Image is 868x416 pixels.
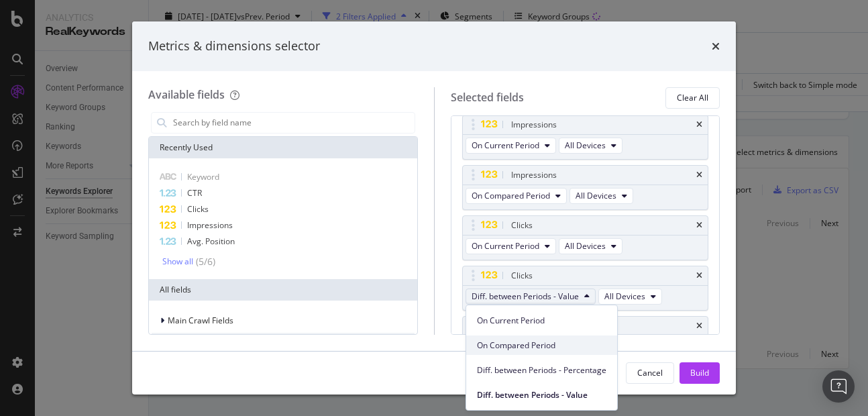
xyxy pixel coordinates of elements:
[477,315,606,327] span: On Current Period
[172,113,415,133] input: Search by field name
[462,316,709,361] div: CTRtimesOn Current PeriodAll Devices
[626,362,674,384] button: Cancel
[472,140,539,151] span: On Current Period
[462,266,709,311] div: ClickstimesDiff. between Periods - ValueAll Devices
[132,21,736,395] div: modal
[168,315,233,326] span: Main Crawl Fields
[822,370,855,403] div: Open Intercom Messenger
[598,289,662,305] button: All Devices
[696,221,702,229] div: times
[604,291,645,302] span: All Devices
[466,188,567,204] button: On Compared Period
[677,92,708,103] div: Clear All
[511,118,557,132] div: Impressions
[149,279,417,301] div: All fields
[511,219,533,232] div: Clicks
[477,389,606,401] span: Diff. between Periods - Value
[665,87,720,109] button: Clear All
[148,87,225,102] div: Available fields
[187,203,209,215] span: Clicks
[477,364,606,376] span: Diff. between Periods - Percentage
[451,90,524,105] div: Selected fields
[690,367,709,378] div: Build
[565,140,606,151] span: All Devices
[680,362,720,384] button: Build
[466,138,556,154] button: On Current Period
[462,165,709,210] div: ImpressionstimesOn Compared PeriodAll Devices
[696,272,702,280] div: times
[477,340,606,352] span: On Compared Period
[569,188,633,204] button: All Devices
[187,236,235,247] span: Avg. Position
[148,38,320,55] div: Metrics & dimensions selector
[511,269,533,282] div: Clicks
[696,171,702,179] div: times
[559,138,622,154] button: All Devices
[466,238,556,254] button: On Current Period
[511,168,557,182] div: Impressions
[187,219,233,231] span: Impressions
[472,190,550,201] span: On Compared Period
[162,257,193,266] div: Show all
[152,333,415,354] div: URLs
[193,255,215,268] div: ( 5 / 6 )
[187,187,202,199] span: CTR
[565,240,606,252] span: All Devices
[696,322,702,330] div: times
[576,190,616,201] span: All Devices
[149,137,417,158] div: Recently Used
[559,238,622,254] button: All Devices
[472,240,539,252] span: On Current Period
[637,367,663,378] div: Cancel
[187,171,219,183] span: Keyword
[462,115,709,160] div: ImpressionstimesOn Current PeriodAll Devices
[472,291,579,302] span: Diff. between Periods - Value
[462,215,709,260] div: ClickstimesOn Current PeriodAll Devices
[466,289,596,305] button: Diff. between Periods - Value
[712,38,720,55] div: times
[696,121,702,129] div: times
